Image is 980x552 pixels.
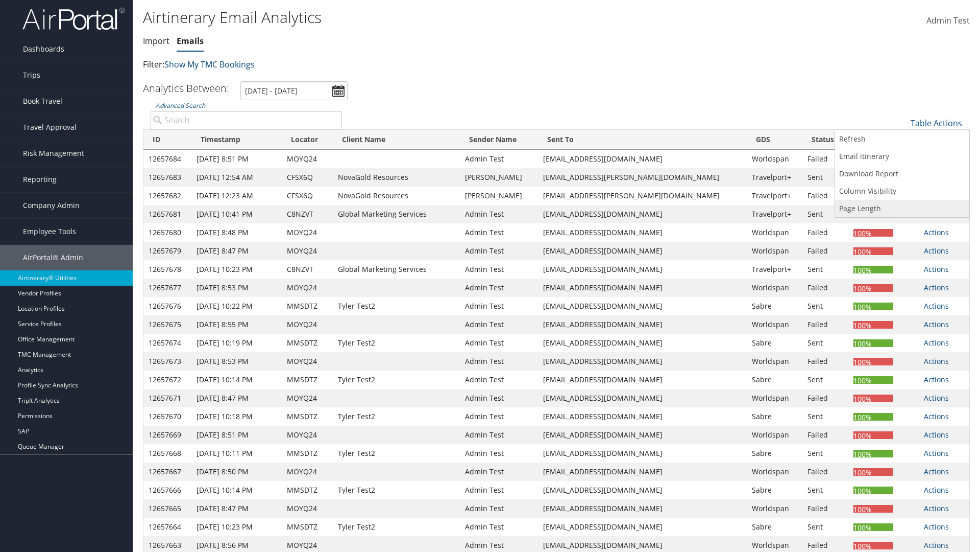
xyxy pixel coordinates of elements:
[23,62,40,88] span: Trips
[835,182,969,200] a: Column Visibility
[23,36,64,62] span: Dashboards
[23,141,84,166] span: Risk Management
[23,193,80,218] span: Company Admin
[23,167,57,192] span: Reporting
[835,200,969,217] a: Page Length
[23,88,62,114] span: Book Travel
[23,245,83,270] span: AirPortal® Admin
[22,7,125,31] img: airportal-logo.png
[23,219,76,244] span: Employee Tools
[835,165,969,182] a: Download Report
[23,114,77,140] span: Travel Approval
[835,130,969,148] a: Refresh
[835,148,969,165] a: Email itinerary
